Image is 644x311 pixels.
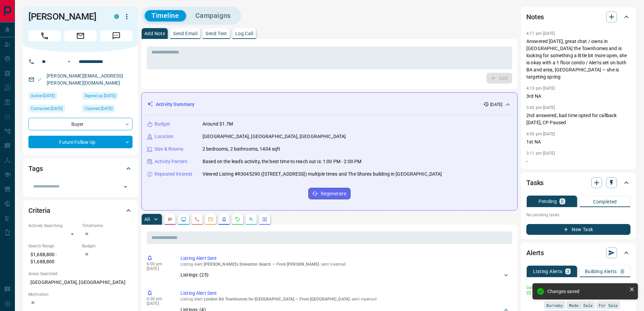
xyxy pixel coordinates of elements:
span: London Rd Townhomes for [GEOGRAPHIC_DATA] — From [GEOGRAPHIC_DATA] [204,297,350,302]
div: Thu Oct 09 2025 [28,105,79,114]
p: Budget: [82,243,133,249]
svg: Agent Actions [262,217,267,222]
p: Based on the lead's activity, the best time to reach out is: 1:00 PM - 2:00 PM [202,158,361,165]
span: Claimed [DATE] [85,105,113,112]
div: Thu Oct 09 2025 [82,105,133,114]
div: Tasks [526,175,630,191]
h2: Notes [526,12,544,22]
div: Criteria [28,202,133,219]
p: [DATE] [147,301,170,306]
span: Contacted [DATE] [31,105,63,112]
svg: Requests [235,217,240,222]
p: 4:17 pm [DATE] [526,31,555,36]
svg: Listing Alerts [221,217,227,222]
h2: Alerts [526,247,544,258]
p: 3 [567,269,569,274]
button: New Task [526,224,630,235]
p: Repeated Interest [154,171,192,178]
p: - [526,158,630,165]
h2: Criteria [28,205,50,216]
button: Open [65,58,73,66]
p: 1st NA [526,138,630,146]
h2: Tasks [526,177,544,188]
p: Send Email [173,31,197,36]
p: Answered [DATE], great chat / owns in [GEOGRAPHIC_DATA] the Townhomes and is looking for somethin... [526,38,630,81]
p: 4:05 pm [DATE] [526,132,555,136]
p: Pending [539,199,557,204]
p: [GEOGRAPHIC_DATA], [GEOGRAPHIC_DATA], [GEOGRAPHIC_DATA] [202,133,346,140]
p: Daily [526,285,540,291]
svg: Emails [208,217,213,222]
span: Message [100,30,133,41]
div: Notes [526,9,630,25]
h2: Tags [28,163,43,174]
p: Viewed Listing #R3045290 ([STREET_ADDRESS]) multiple times and The Shores building in [GEOGRAPHIC... [202,171,442,178]
p: Budget [154,120,170,128]
svg: Lead Browsing Activity [181,217,186,222]
p: [DATE] [147,266,170,271]
p: [GEOGRAPHIC_DATA], [GEOGRAPHIC_DATA] [28,277,133,288]
p: Listing Alert Sent [181,290,509,297]
div: Alerts [526,245,630,261]
p: Listing Alert : - sent via email [181,297,509,302]
p: No pending tasks [526,210,630,220]
div: Buyer [28,118,133,130]
svg: Email [526,291,531,295]
span: Signed up [DATE] [85,92,116,99]
p: $1,688,800 - $1,688,800 [28,249,79,267]
p: Activity Pattern [154,158,188,165]
p: 2 bedrooms, 2 bathrooms, 1404 sqft [202,146,280,153]
p: 0 [561,199,564,204]
span: Email [64,30,97,41]
p: Motivation: [28,291,133,297]
p: 6:00 pm [147,296,170,301]
p: Listing Alert Sent [181,255,509,262]
p: 0 [621,269,624,274]
p: Listing Alert : - sent via email [181,262,509,267]
span: Active [DATE] [31,92,55,99]
p: Actively Searching: [28,223,79,229]
p: Completed [593,199,617,204]
p: 4:13 pm [DATE] [526,86,555,91]
svg: Opportunities [248,217,254,222]
div: condos.ca [114,14,119,19]
span: Call [28,30,61,41]
p: Log Call [235,31,253,36]
button: Regenerate [308,188,351,199]
p: 3rd NA [526,93,630,100]
p: [DATE] [490,102,502,108]
div: Thu Oct 09 2025 [28,92,79,102]
p: Search Range: [28,243,79,249]
svg: Calls [194,217,200,222]
div: Tags [28,160,133,177]
p: Location [154,133,173,140]
p: All [144,217,150,222]
p: 3:11 pm [DATE] [526,151,555,156]
p: Around $1.7M [202,120,233,128]
p: Areas Searched: [28,271,133,277]
p: Listing Alerts [533,269,563,274]
p: 2nd answered, bad time opted for callback [DATE], CP Paused [526,112,630,126]
span: [PERSON_NAME]'s Steveston Search — From [PERSON_NAME] [204,262,319,267]
p: Activity Summary [156,101,194,108]
div: Activity Summary[DATE] [147,98,512,111]
svg: Email Valid [37,77,42,82]
p: Timeframe: [82,223,133,229]
h1: [PERSON_NAME] [28,11,104,22]
p: Add Note [144,31,165,36]
svg: Notes [167,217,173,222]
p: Send Text [206,31,227,36]
p: 3:42 pm [DATE] [526,105,555,110]
button: Timeline [145,10,186,21]
p: Listings: ( 25 ) [181,271,209,279]
div: Listings: (25) [181,269,509,281]
p: Building Alerts [585,269,617,274]
p: 6:00 pm [147,262,170,266]
div: Future Follow Up [28,136,133,148]
div: Thu Oct 09 2025 [82,92,133,102]
p: Size & Rooms [154,146,184,153]
button: Open [121,182,130,192]
div: Changes saved [547,289,626,294]
a: [PERSON_NAME][EMAIL_ADDRESS][PERSON_NAME][DOMAIN_NAME] [47,73,123,86]
button: Campaigns [189,10,238,21]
